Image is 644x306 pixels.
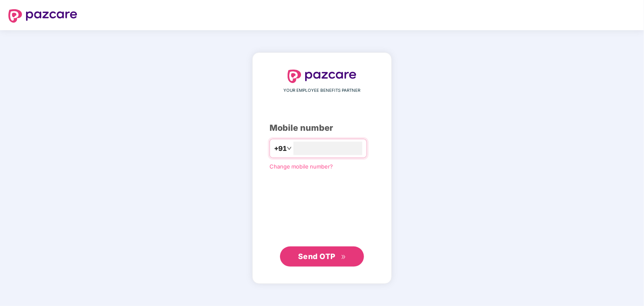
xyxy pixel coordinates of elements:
[270,163,333,170] a: Change mobile number?
[298,252,335,261] span: Send OTP
[341,254,346,260] span: double-right
[287,146,292,151] span: down
[280,246,364,267] button: Send OTPdouble-right
[8,9,77,23] img: logo
[288,70,356,83] img: logo
[284,87,361,94] span: YOUR EMPLOYEE BENEFITS PARTNER
[274,143,287,154] span: +91
[270,122,374,135] div: Mobile number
